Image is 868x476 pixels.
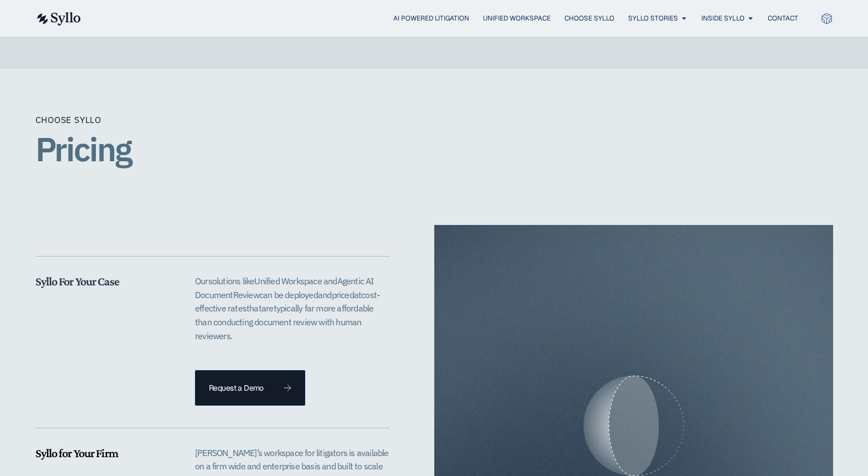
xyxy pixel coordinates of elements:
a: Contact [768,13,798,23]
div: Menu Toggle [103,13,798,24]
span: Unified Workspace and [254,275,337,286]
span: R [233,289,238,300]
span: Agentic AI D [195,275,374,300]
a: Inside Syllo [701,13,744,23]
span: that [246,303,261,314]
a: AI Powered Litigation [393,13,469,23]
a: Choose Syllo [564,13,614,23]
span: s [243,303,246,314]
a: Unified Workspace [483,13,551,23]
span: and [318,289,332,300]
div: Choose Syllo [35,113,102,126]
span: can be deployed [259,289,318,300]
span: pric [332,289,345,300]
a: Syllo Stories [628,13,678,23]
span: ed [345,289,353,300]
span: Our [195,275,208,286]
span: ocument [201,289,233,300]
h1: Pricing [35,131,833,167]
nav: Menu [103,13,798,24]
h5: Syllo For Your Case [35,274,182,289]
img: syllo [35,12,81,25]
span: solutions like [208,275,255,286]
a: Request a Demo [195,370,305,406]
span: eview [238,289,259,300]
h5: Syllo for Your Firm [35,446,182,460]
span: at [354,289,361,300]
span: Request a Demo [209,384,264,392]
span: are [261,303,274,314]
span: typically far more affordable than conducting document review with human reviewers. [195,303,373,341]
